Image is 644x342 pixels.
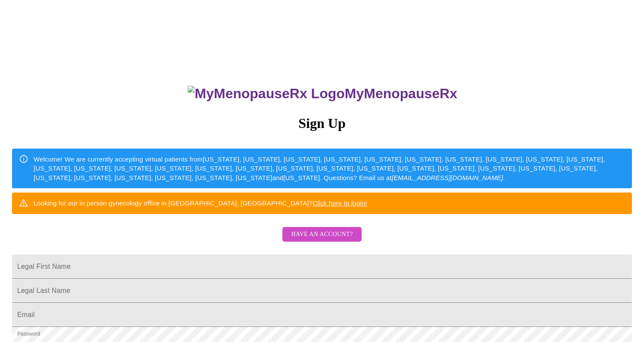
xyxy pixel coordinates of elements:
div: Looking for our in person gynecology office in [GEOGRAPHIC_DATA], [GEOGRAPHIC_DATA]? [34,195,367,211]
span: Have an account? [291,229,353,240]
button: Have an account? [282,227,361,242]
div: Welcome! We are currently accepting virtual patients from [US_STATE], [US_STATE], [US_STATE], [US... [34,151,625,186]
h3: MyMenopauseRx [13,86,632,102]
a: Click here to login! [313,199,367,207]
img: MyMenopauseRx Logo [188,86,344,102]
a: Have an account? [280,236,363,243]
em: [EMAIL_ADDRESS][DOMAIN_NAME] [392,174,503,181]
h3: Sign Up [12,115,632,131]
